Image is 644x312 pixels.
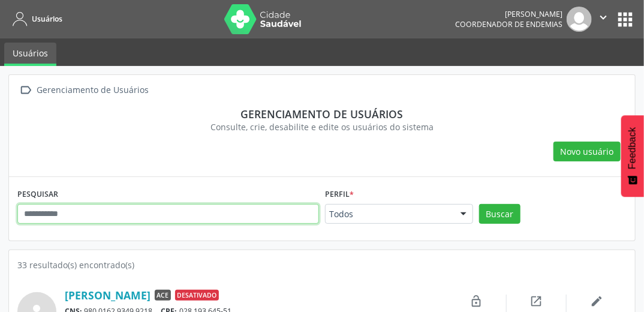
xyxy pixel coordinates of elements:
[4,43,56,66] a: Usuários
[35,82,151,99] div: Gerenciamento de Usuários
[17,82,35,99] i: 
[597,11,610,24] i: 
[553,142,621,162] button: Novo usuário
[329,208,449,220] span: Todos
[567,7,592,32] img: img
[530,295,543,308] i: open_in_new
[175,290,219,301] span: Desativado
[479,204,520,224] button: Buscar
[590,295,603,308] i: edit
[592,7,615,32] button: 
[470,295,483,308] i: lock_open
[65,289,151,302] a: [PERSON_NAME]
[26,107,618,121] div: Gerenciamento de usuários
[17,82,151,99] a:  Gerenciamento de Usuários
[26,121,618,133] div: Consulte, crie, desabilite e edite os usuários do sistema
[17,259,627,271] div: 33 resultado(s) encontrado(s)
[455,9,562,19] div: [PERSON_NAME]
[155,290,171,301] span: ACE
[561,145,614,158] span: Novo usuário
[32,14,62,24] span: Usuários
[8,9,62,29] a: Usuários
[615,9,636,30] button: apps
[455,19,562,29] span: Coordenador de Endemias
[17,185,58,204] label: PESQUISAR
[627,127,638,169] span: Feedback
[621,115,644,197] button: Feedback - Mostrar pesquisa
[325,185,354,204] label: Perfil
